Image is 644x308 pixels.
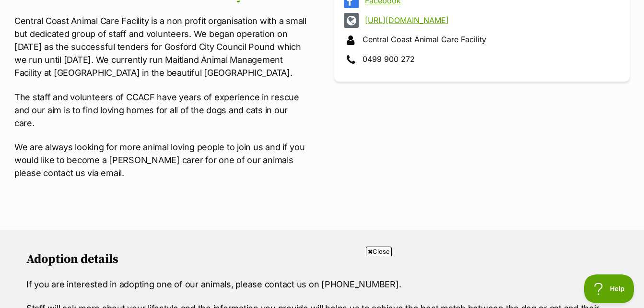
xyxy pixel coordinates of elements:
[26,252,618,267] h2: Adoption details
[366,247,392,256] span: Close
[365,16,616,24] a: [URL][DOMAIN_NAME]
[584,274,634,303] iframe: Help Scout Beacon - Open
[14,141,310,179] p: We are always looking for more animal loving people to join us and if you would like to become a ...
[14,91,310,130] p: The staff and volunteers of CCACF have years of experience in rescue and our aim is to find lovin...
[344,52,620,67] div: 0499 900 272
[26,278,618,291] p: If you are interested in adopting one of our animals, please contact us on [PHONE_NUMBER].
[344,33,620,47] div: Central Coast Animal Care Facility
[14,14,310,79] p: Central Coast Animal Care Facility is a non profit organisation with a small but dedicated group ...
[148,260,497,303] iframe: Advertisement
